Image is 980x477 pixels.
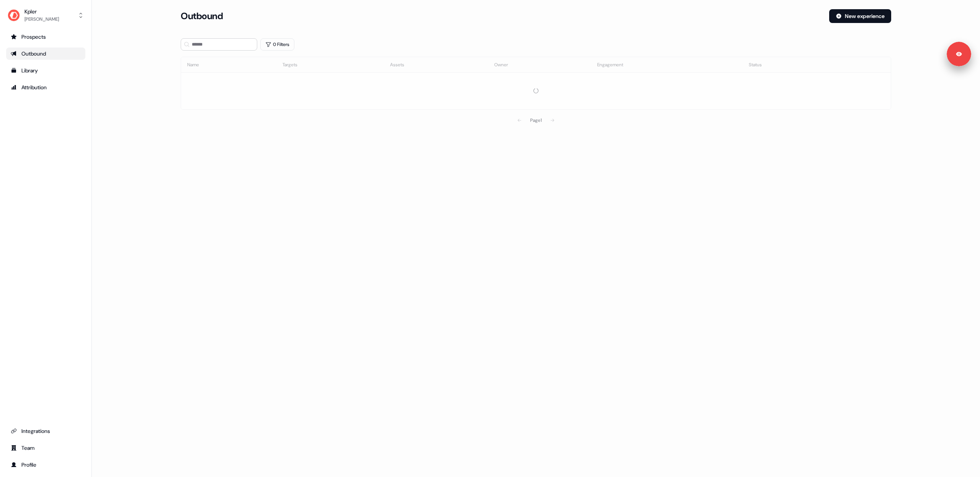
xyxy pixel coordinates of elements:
button: Kpler[PERSON_NAME] [6,6,85,25]
div: Library [11,67,81,74]
a: Go to outbound experience [6,48,85,60]
div: Kpler [24,8,59,15]
h3: Outbound [181,10,223,22]
a: Go to integrations [6,425,85,437]
a: Go to prospects [6,31,85,43]
a: Go to team [6,442,85,454]
div: [PERSON_NAME] [24,15,59,23]
div: Team [11,444,81,452]
div: Outbound [11,50,81,57]
a: Go to profile [6,459,85,471]
a: Go to attribution [6,81,85,93]
button: 0 Filters [260,38,294,51]
a: Go to templates [6,64,85,77]
div: Profile [11,461,81,469]
button: New experience [829,9,891,23]
div: Prospects [11,33,81,41]
div: Attribution [11,84,81,91]
div: Integrations [11,427,81,435]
